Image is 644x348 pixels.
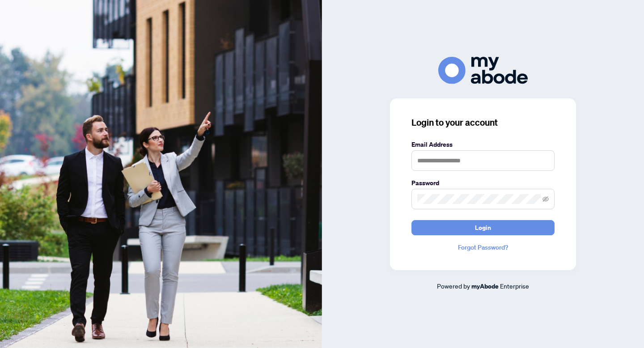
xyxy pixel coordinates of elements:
[411,242,555,252] a: Forgot Password?
[437,282,470,290] span: Powered by
[411,220,555,235] button: Login
[500,282,529,290] span: Enterprise
[411,178,555,188] label: Password
[411,116,555,129] h3: Login to your account
[411,140,555,149] label: Email Address
[438,57,528,84] img: ma-logo
[475,221,491,235] span: Login
[471,281,499,291] a: myAbode
[542,196,549,202] span: eye-invisible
